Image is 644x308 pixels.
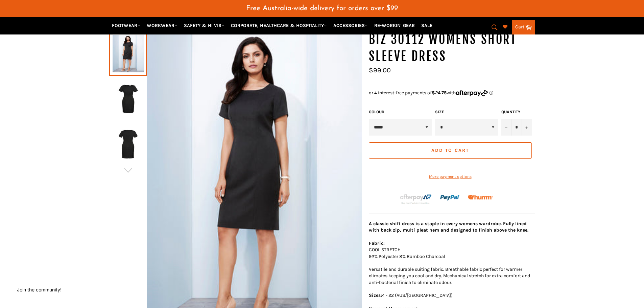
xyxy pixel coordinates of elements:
label: COLOUR [369,109,432,115]
span: Add to Cart [431,147,469,153]
button: Join the community! [17,287,62,292]
p: COOL STRETCH 92% Polyester 8% Bamboo Charcoal Versatile and durable suiting fabric. Breathable fa... [369,240,535,299]
a: SALE [419,20,435,31]
img: BIZ 30112 Womens Short Sleeve Dress - Workin Gear [113,80,144,118]
strong: A classic shift dress is a staple in every womens wardrobe. Fully lined with back zip, multi plea... [369,221,528,233]
button: Add to Cart [369,142,532,159]
a: FOOTWEAR [109,20,143,31]
a: CORPORATE, HEALTHCARE & HOSPITALITY [228,20,330,31]
span: $99.00 [369,66,391,74]
h1: BIZ 30112 Womens Short Sleeve Dress [369,31,535,65]
button: Reduce item quantity by one [501,119,511,136]
img: paypal.png [440,188,460,208]
a: Cart [512,20,535,34]
a: WORKWEAR [144,20,180,31]
a: SAFETY & HI VIS [181,20,227,31]
a: RE-WORKIN' GEAR [372,20,418,31]
img: Humm_core_logo_RGB-01_300x60px_small_195d8312-4386-4de7-b182-0ef9b6303a37.png [468,195,493,200]
strong: Fabric: [369,240,385,246]
label: Quantity [501,109,532,115]
img: Afterpay-Logo-on-dark-bg_large.png [399,193,432,205]
button: Increase item quantity by one [522,119,532,136]
a: More payment options [369,174,532,180]
span: Free Australia-wide delivery for orders over $99 [246,5,398,12]
strong: Sizes: [369,292,382,298]
a: ACCESSORIES [331,20,371,31]
label: Size [435,109,498,115]
img: BIZ 30112 Womens Short Sleeve Dress - Workin Gear [113,126,144,163]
